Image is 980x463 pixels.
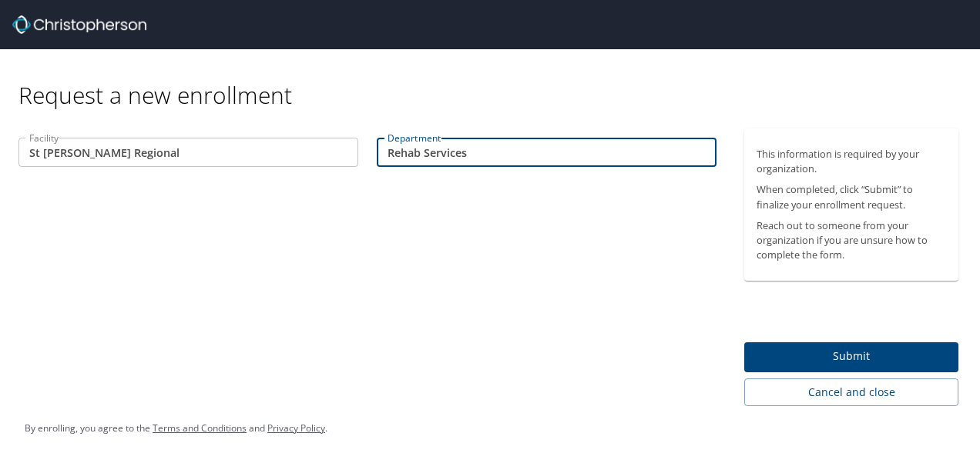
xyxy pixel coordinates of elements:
p: This information is required by your organization. [757,147,946,176]
span: Submit [757,347,946,366]
p: Reach out to someone from your organization if you are unsure how to complete the form. [757,218,946,263]
button: Submit [744,342,958,372]
a: Terms and Conditions [153,421,247,435]
div: By enrolling, you agree to the and . [25,409,327,448]
div: Request a new enrollment [18,49,971,110]
a: Privacy Policy [267,421,325,435]
p: When completed, click “Submit” to finalize your enrollment request. [757,182,946,212]
input: EX: [18,138,358,167]
button: Cancel and close [744,378,958,407]
span: Cancel and close [757,383,946,402]
input: EX: [377,138,717,167]
img: cbt logo [12,15,146,34]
